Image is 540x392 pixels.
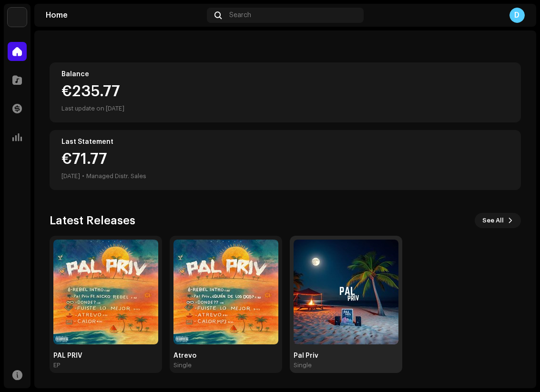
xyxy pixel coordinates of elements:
[82,171,84,182] div: •
[86,171,146,182] div: Managed Distr. Sales
[294,352,398,360] div: Pal Priv
[8,8,27,27] img: 297a105e-aa6c-4183-9ff4-27133c00f2e2
[294,240,398,344] img: 89efbe7f-70bd-41b5-9472-6c61f2f94d21
[53,352,158,360] div: PAL PRIV
[53,240,158,344] img: b1b466c1-fb3b-418a-8992-4cb94f362609
[53,362,60,369] div: EP
[50,130,521,190] re-o-card-value: Last Statement
[229,11,251,19] span: Search
[61,171,80,182] div: [DATE]
[173,240,278,344] img: 1b8b4d10-af09-4708-97ef-20ff37653a64
[509,8,525,23] div: D
[46,11,203,19] div: Home
[475,213,521,228] button: See All
[50,62,521,122] re-o-card-value: Balance
[173,352,278,360] div: Atrevo
[173,362,192,369] div: Single
[61,103,509,114] div: Last update on [DATE]
[61,138,509,146] div: Last Statement
[482,211,504,230] span: See All
[50,213,135,228] h3: Latest Releases
[294,362,312,369] div: Single
[61,70,509,78] div: Balance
